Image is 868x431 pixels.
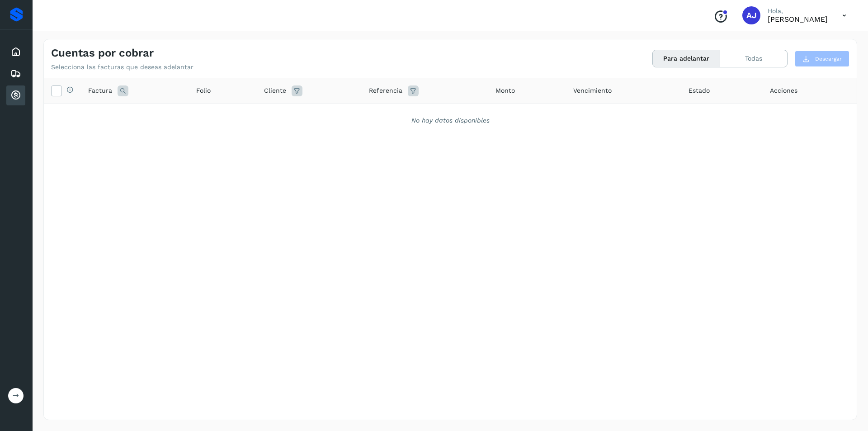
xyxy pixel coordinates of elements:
p: Selecciona las facturas que deseas adelantar [51,63,193,71]
span: Referencia [369,86,402,95]
span: Folio [196,86,211,95]
span: Estado [689,86,710,95]
span: Monto [495,86,515,95]
div: Cuentas por cobrar [6,85,25,105]
div: Inicio [6,42,25,62]
button: Todas [720,50,787,67]
div: No hay datos disponibles [56,116,845,125]
button: Para adelantar [653,50,720,67]
div: Embarques [6,64,25,84]
p: Hola, [768,7,828,15]
span: Factura [88,86,112,95]
p: Abraham Juarez Medrano [768,15,828,24]
span: Cliente [264,86,286,95]
button: Descargar [795,51,849,67]
span: Vencimiento [573,86,612,95]
span: Descargar [815,55,842,63]
h4: Cuentas por cobrar [51,47,154,60]
span: Acciones [770,86,797,95]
